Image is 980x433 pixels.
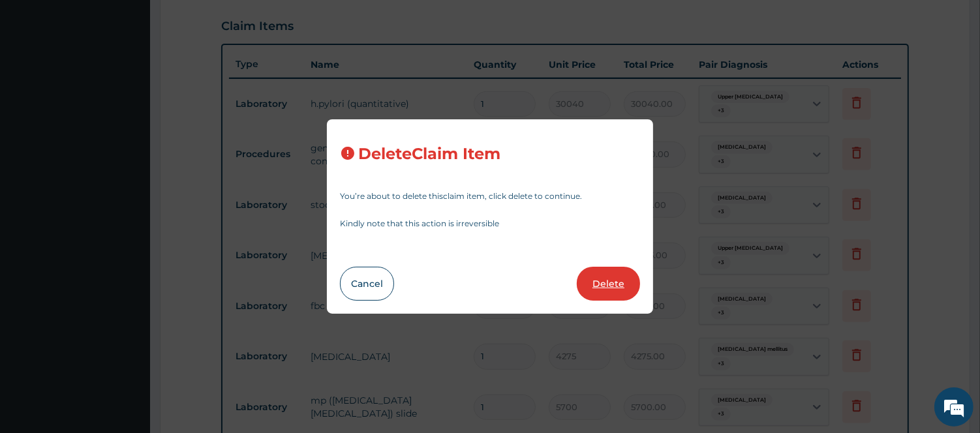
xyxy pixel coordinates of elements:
div: Minimize live chat window [214,7,245,38]
textarea: Type your message and hit 'Enter' [7,291,249,337]
p: Kindly note that this action is irreversible [340,220,640,228]
h3: Delete Claim Item [358,145,500,163]
button: Cancel [340,267,394,301]
button: Delete [577,267,640,301]
p: You’re about to delete this claim item , click delete to continue. [340,192,640,200]
div: Chat with us now [68,73,219,90]
span: We're online! [76,132,180,263]
img: d_794563401_company_1708531726252_794563401 [24,65,53,98]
